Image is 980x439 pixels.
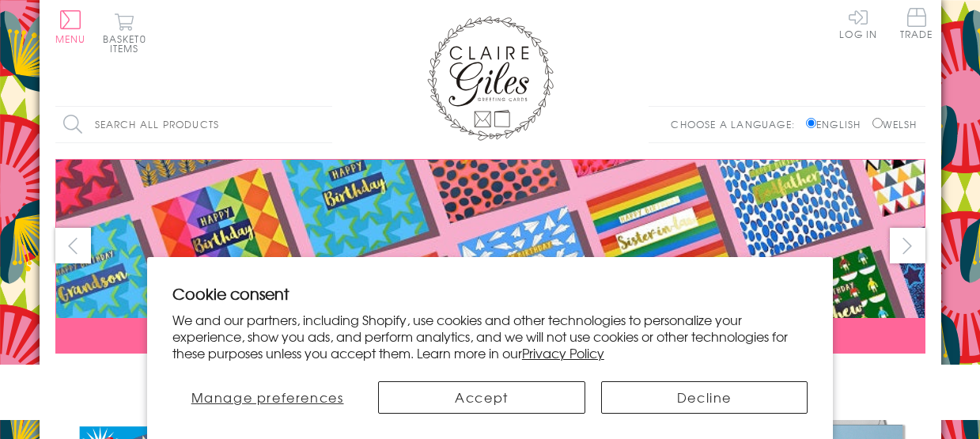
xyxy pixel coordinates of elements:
input: Search all products [55,107,332,142]
button: Menu [55,10,86,44]
button: Basket0 items [103,13,146,53]
label: English [806,117,868,131]
span: Manage preferences [191,388,344,407]
button: prev [55,228,91,263]
button: next [890,228,925,263]
label: Welsh [872,117,918,131]
p: Choose a language: [671,117,803,131]
input: English [806,118,816,128]
input: Welsh [872,118,883,128]
button: Accept [378,381,585,414]
h2: Cookie consent [172,282,808,305]
p: We and our partners, including Shopify, use cookies and other technologies to personalize your ex... [172,312,808,361]
span: 0 items [110,32,146,55]
button: Manage preferences [172,381,363,414]
button: Decline [601,381,808,414]
span: Menu [55,32,86,46]
input: Search [316,107,332,142]
span: Trade [900,8,933,39]
a: Trade [900,8,933,42]
a: Privacy Policy [522,343,604,362]
img: Claire Giles Greetings Cards [427,16,554,141]
a: Log In [839,8,877,39]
